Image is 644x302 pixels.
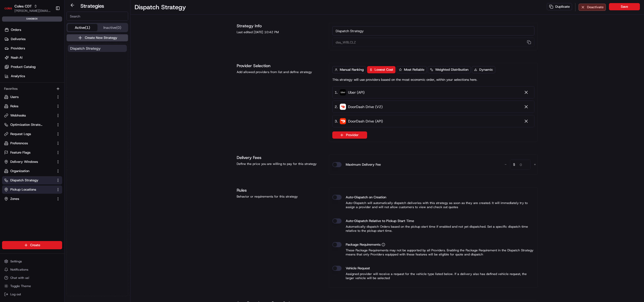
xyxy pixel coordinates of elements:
[97,24,127,31] button: Inactive (0)
[10,159,38,164] span: Delivery Windows
[10,284,31,288] span: Toggle Theme
[2,130,62,138] button: Request Logs
[10,75,39,80] span: Knowledge Base
[5,75,9,79] div: 📗
[10,95,19,99] span: Users
[4,104,54,109] a: Roles
[346,242,381,247] span: Package Requirements
[4,187,54,192] a: Pickup Locations
[68,24,97,31] button: Active (1)
[2,282,62,290] button: Toggle Theme
[13,33,85,39] input: Clear
[332,272,534,280] p: Assigned provider will receive a request for the vehicle type listed below. If a delivery also ha...
[332,131,367,139] button: Provider
[10,104,18,109] span: Roles
[49,75,83,80] span: API Documentation
[10,197,19,201] span: Zones
[332,77,477,82] p: This strategy will use providers based on the most economic order, within your selections here.
[237,23,323,29] h1: Strategy Info
[42,73,85,82] a: 💻API Documentation
[2,93,62,101] button: Users
[10,169,29,173] span: Organization
[348,119,383,124] span: DoorDash Drive (API)
[10,292,21,296] span: Log out
[2,102,62,110] button: Roles
[4,132,54,136] a: Request Logs
[2,176,62,184] button: Dispatch Strategy
[2,195,62,203] button: Zones
[2,54,64,62] a: Nash AI
[10,141,28,146] span: Preferences
[428,66,471,73] button: Weighted Distribution
[2,291,62,298] button: Log out
[237,194,323,199] div: Behavior or requirements for this strategy
[14,4,32,9] button: Coles CDT
[237,63,323,69] h1: Provider Selection
[397,66,427,73] button: Most Reliable
[367,66,395,73] button: Lowest Cost
[67,34,128,41] button: Create New Strategy
[30,243,40,247] span: Create
[2,241,62,249] button: Create
[4,150,54,155] a: Feature Flags
[237,30,323,34] div: Last edited [DATE] 10:42 PM
[2,266,62,273] button: Notifications
[10,122,43,127] span: Optimization Strategy
[479,67,493,72] span: Dynamic
[3,73,42,82] a: 📗Knowledge Base
[2,139,62,147] button: Preferences
[11,28,21,32] span: Orders
[2,26,64,34] a: Orders
[2,111,62,120] button: Webhooks
[4,178,54,183] a: Dispatch Strategy
[2,167,62,175] button: Organization
[2,72,64,80] a: Analytics
[348,104,383,109] span: DoorDash Drive (V2)
[18,49,85,54] div: Start new chat
[2,63,64,71] a: Product Catalog
[340,104,346,110] img: doordash_logo_v2.png
[547,3,572,10] button: Duplicate
[14,9,51,13] button: [PERSON_NAME][EMAIL_ADDRESS][DOMAIN_NAME]
[4,4,12,12] img: Coles CDT
[332,248,534,256] p: These Package Requirements may not be supported by all Providers. Enabling the Package Requiremen...
[2,158,62,166] button: Delivery Windows
[2,35,64,43] a: Deliveries
[4,95,54,99] a: Users
[11,65,36,69] span: Product Catalog
[237,187,323,193] h1: Rules
[237,162,323,166] div: Define the price you are willing to pay for this strategy
[340,89,346,95] img: uber-new-logo.jpeg
[609,3,640,10] button: Save
[36,87,62,91] a: Powered byPylon
[335,90,365,95] div: 1 .
[2,44,64,52] a: Providers
[237,70,323,74] div: Add allowed providers from list and define strategy
[18,54,65,58] div: We're available if you need us!
[237,155,323,161] h1: Delivery Fees
[4,141,54,146] a: Preferences
[80,2,104,10] h2: Strategies
[332,201,534,209] p: Auto-Dispatch will automatically dispatch deliveries with this strategy as soon as they are creat...
[135,3,186,11] h1: Dispatch Strategy
[472,66,495,73] button: Dynamic
[4,197,54,201] a: Zones
[2,121,62,129] button: Optimization Strategy
[68,45,127,52] button: Dispatch Strategy
[10,268,28,272] span: Notifications
[2,274,62,281] button: Chat with us!
[346,266,370,271] label: Vehicle Request
[335,104,383,110] div: 2 .
[10,178,38,183] span: Dispatch Strategy
[88,51,94,57] button: Start new chat
[4,122,54,127] a: Optimization Strategy
[11,46,25,51] span: Providers
[10,259,22,263] span: Settings
[404,67,424,72] span: Most Reliable
[67,12,128,21] input: Search
[51,87,62,91] span: Pylon
[4,159,54,164] a: Delivery Windows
